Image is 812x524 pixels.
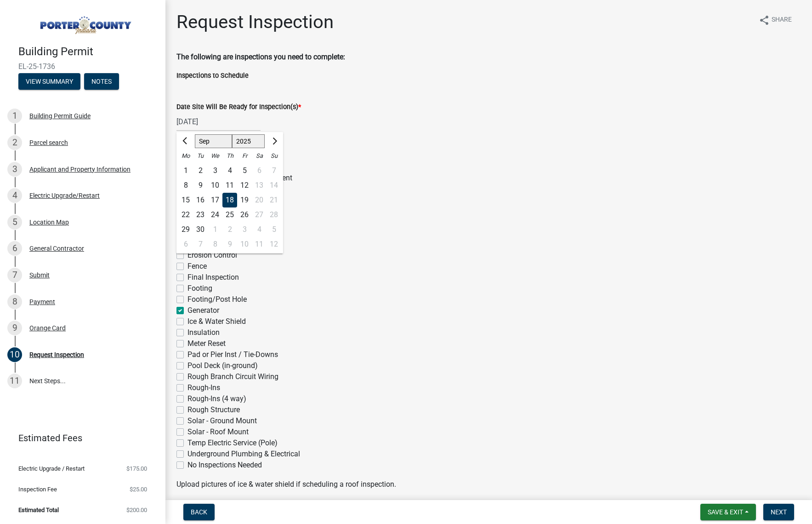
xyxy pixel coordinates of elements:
div: Electric Upgrade/Restart [29,192,100,199]
div: Monday, September 29, 2025 [178,222,193,237]
span: $25.00 [130,486,147,492]
div: 8 [7,294,22,309]
button: Next month [268,134,279,149]
span: Estimated Total [18,507,59,513]
label: Pad or Pier Inst / Tie-Downs [187,349,278,360]
span: Save & Exit [708,508,743,516]
div: 10 [7,347,22,362]
div: 2 [222,222,237,237]
label: Footing [187,283,212,294]
div: Orange Card [29,325,66,331]
div: 12 [237,178,252,193]
div: We [208,149,222,163]
div: Sa [252,149,267,163]
button: Notes [84,73,119,90]
label: Insulation [187,327,220,338]
div: 3 [7,162,22,177]
div: 15 [178,193,193,207]
label: No Inspections Needed [187,460,262,471]
button: Save & Exit [700,504,756,520]
div: General Contractor [29,245,84,252]
span: Back [191,508,207,516]
div: Tuesday, October 7, 2025 [193,237,208,252]
div: Thursday, September 11, 2025 [222,178,237,193]
label: Date Site Will Be Ready for Inspection(s) [176,104,301,110]
div: Wednesday, September 3, 2025 [208,163,222,178]
div: Fr [237,149,252,163]
span: $200.00 [126,507,147,513]
div: Tuesday, September 16, 2025 [193,193,208,207]
div: 18 [222,193,237,207]
div: Tuesday, September 23, 2025 [193,207,208,222]
div: Tuesday, September 2, 2025 [193,163,208,178]
label: Solar - Roof Mount [187,426,249,438]
div: 6 [178,237,193,252]
div: 26 [237,207,252,222]
div: 2 [7,135,22,150]
button: Back [183,504,215,520]
label: Rough-Ins [187,382,220,393]
div: Thursday, September 25, 2025 [222,207,237,222]
span: Next [771,508,787,516]
div: 30 [193,222,208,237]
div: Wednesday, September 17, 2025 [208,193,222,207]
div: 9 [222,237,237,252]
div: 4 [222,163,237,178]
div: 1 [7,109,22,123]
label: Erosion Control [187,250,237,261]
div: Tu [193,149,208,163]
wm-modal-confirm: Notes [84,78,119,86]
span: Share [772,15,792,26]
h4: Building Permit [18,45,158,58]
div: 2 [193,163,208,178]
div: 25 [222,207,237,222]
div: Request Inspection [29,351,84,358]
div: 4 [7,188,22,203]
div: Thursday, October 2, 2025 [222,222,237,237]
button: Previous month [180,134,191,149]
div: Wednesday, September 24, 2025 [208,207,222,222]
div: 9 [193,178,208,193]
div: Parcel search [29,139,68,146]
div: 22 [178,207,193,222]
div: Location Map [29,219,69,225]
div: Wednesday, October 8, 2025 [208,237,222,252]
div: 7 [193,237,208,252]
strong: The following are inspections you need to complete: [176,52,345,61]
span: EL-25-1736 [18,62,147,71]
label: Pool Deck (in-ground) [187,360,258,371]
label: Rough Branch Circuit Wiring [187,371,278,382]
div: 7 [7,268,22,282]
div: 11 [222,178,237,193]
label: Rough-Ins (4 way) [187,393,246,404]
p: Upload pictures of ice & water shield if scheduling a roof inspection. [176,479,801,490]
div: 10 [237,237,252,252]
input: mm/dd/yyyy [176,112,261,131]
div: Building Permit Guide [29,113,91,119]
div: 17 [208,193,222,207]
div: 1 [208,222,222,237]
div: 11 [7,374,22,388]
div: 3 [237,222,252,237]
h1: Request Inspection [176,11,334,33]
div: Tuesday, September 30, 2025 [193,222,208,237]
div: Mo [178,149,193,163]
div: Friday, October 10, 2025 [237,237,252,252]
div: Friday, September 26, 2025 [237,207,252,222]
span: Inspection Fee [18,486,57,492]
a: Estimated Fees [7,429,151,447]
div: Thursday, September 4, 2025 [222,163,237,178]
div: 3 [208,163,222,178]
div: 5 [7,215,22,230]
label: Underground Plumbing & Electrical [187,449,300,460]
div: 6 [7,241,22,256]
div: Monday, September 15, 2025 [178,193,193,207]
div: Submit [29,272,50,278]
div: 16 [193,193,208,207]
select: Select year [232,134,265,148]
div: Monday, September 8, 2025 [178,178,193,193]
div: 24 [208,207,222,222]
label: Solar - Ground Mount [187,415,257,426]
div: Wednesday, October 1, 2025 [208,222,222,237]
span: $175.00 [126,466,147,472]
